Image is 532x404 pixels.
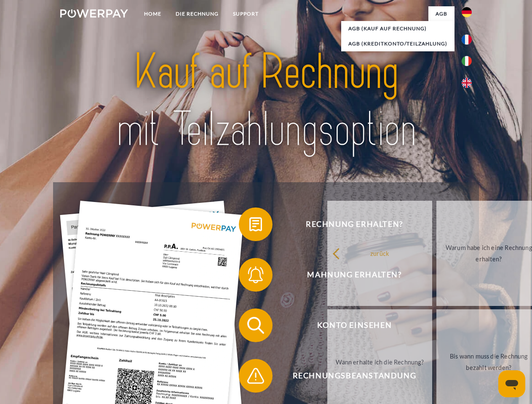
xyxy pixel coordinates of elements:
a: DIE RECHNUNG [168,6,226,21]
img: de [462,7,472,17]
div: Wann erhalte ich die Rechnung? [332,356,427,367]
a: AGB (Kauf auf Rechnung) [341,21,454,36]
img: logo-powerpay-white.svg [60,9,128,18]
img: en [462,78,472,88]
img: title-powerpay_de.svg [80,40,452,161]
button: Rechnung erhalten? [239,207,458,241]
img: qb_bill.svg [245,214,266,235]
a: agb [428,6,454,21]
button: Mahnung erhalten? [239,258,458,292]
iframe: Schaltfläche zum Öffnen des Messaging-Fensters [498,370,525,397]
a: Home [137,6,168,21]
img: qb_search.svg [245,315,266,336]
a: SUPPORT [226,6,266,21]
img: it [462,56,472,66]
img: fr [462,35,472,45]
button: Konto einsehen [239,308,458,342]
button: Rechnungsbeanstandung [239,359,458,393]
a: AGB (Kreditkonto/Teilzahlung) [341,36,454,51]
img: qb_bell.svg [245,264,266,285]
img: qb_warning.svg [245,365,266,386]
div: zurück [332,247,427,259]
